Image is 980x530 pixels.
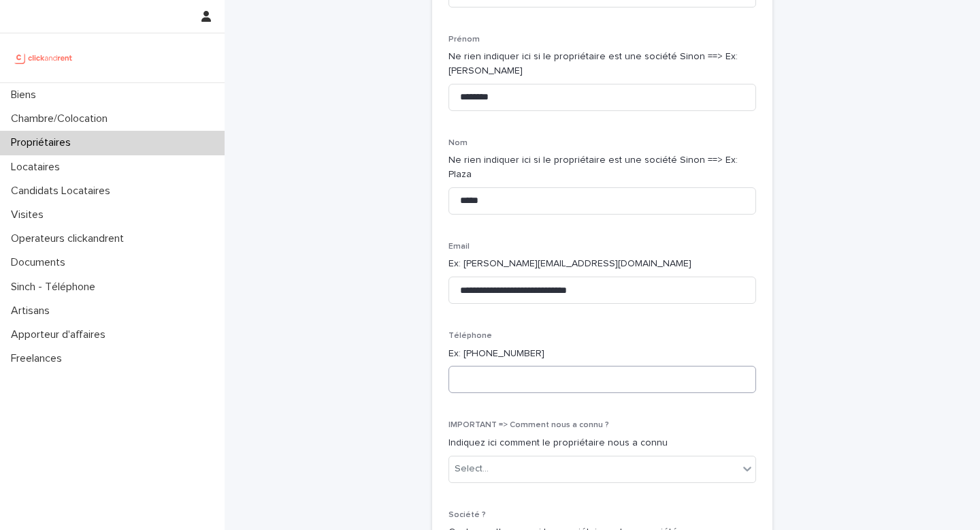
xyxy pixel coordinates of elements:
p: Sinch - Téléphone [5,281,106,294]
p: Apporteur d'affaires [5,328,116,341]
img: UCB0brd3T0yccxBKYDjQ [11,44,77,72]
p: Documents [5,256,76,269]
p: Indiquez ici comment le propriétaire nous a connu [448,436,756,450]
p: Ex: [PERSON_NAME][EMAIL_ADDRESS][DOMAIN_NAME] [448,257,756,271]
p: Freelances [5,352,73,365]
div: Select... [455,462,489,476]
span: Société ? [448,511,486,519]
p: Candidats Locataires [5,185,121,198]
p: Propriétaires [5,136,82,149]
span: Nom [448,139,468,147]
p: Locataires [5,161,71,174]
p: Biens [5,89,47,102]
p: Visites [5,208,54,221]
span: Email [448,243,470,251]
p: Ex: [PHONE_NUMBER] [448,347,756,361]
span: Téléphone [448,332,492,340]
span: Prénom [448,35,480,44]
p: Ne rien indiquer ici si le propriétaire est une société Sinon ==> Ex: Plaza [448,153,756,182]
p: Ne rien indiquer ici si le propriétaire est une société Sinon ==> Ex: [PERSON_NAME] [448,50,756,78]
p: Artisans [5,305,61,317]
span: IMPORTANT => Comment nous a connu ? [448,421,609,429]
p: Chambre/Colocation [5,112,118,125]
p: Operateurs clickandrent [5,232,135,245]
